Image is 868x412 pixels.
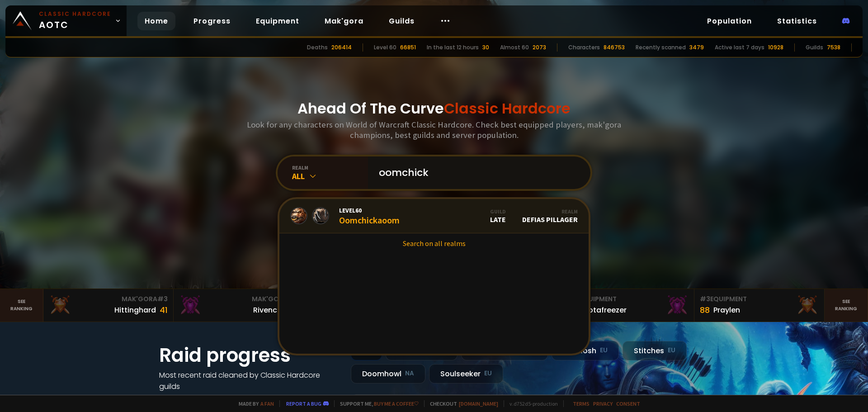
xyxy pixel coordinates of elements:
[159,341,340,369] h1: Raid progress
[668,346,675,355] small: EU
[292,164,368,171] div: realm
[405,369,414,378] small: NA
[160,304,168,316] div: 41
[583,304,627,316] div: Notafreezer
[307,43,328,52] div: Deaths
[552,341,619,360] div: Nek'Rosh
[339,206,400,226] div: Oomchickaoom
[490,208,506,224] div: Late
[279,233,589,253] a: Search on all realms
[159,393,218,403] a: See all progress
[500,43,529,52] div: Almost 60
[317,12,371,30] a: Mak'gora
[279,199,589,233] a: Level60OomchickaoomGuildLateRealmDefias Pillager
[564,289,694,322] a: #2Equipment88Notafreezer
[573,400,590,407] a: Terms
[351,364,425,384] div: Doomhowl
[253,304,282,316] div: Rivench
[616,400,640,407] a: Consent
[604,43,625,52] div: 846753
[297,98,571,119] h1: Ahead Of The Curve
[186,12,238,30] a: Progress
[400,43,416,52] div: 66851
[233,400,274,407] span: Made by
[429,364,503,384] div: Soulseeker
[806,43,823,52] div: Guilds
[700,294,819,304] div: Equipment
[292,171,368,181] div: All
[39,10,111,32] span: AOTC
[533,43,546,52] div: 2073
[700,294,710,303] span: # 3
[137,12,175,30] a: Home
[334,400,419,407] span: Support me,
[593,400,613,407] a: Privacy
[825,289,868,322] a: Seeranking
[768,43,783,52] div: 10928
[522,208,578,224] div: Defias Pillager
[700,12,759,30] a: Population
[694,289,825,322] a: #3Equipment88Praylen
[249,12,307,30] a: Equipment
[444,98,571,118] span: Classic Hardcore
[179,294,298,304] div: Mak'Gora
[482,43,489,52] div: 30
[382,12,422,30] a: Guilds
[159,369,340,392] h4: Most recent raid cleaned by Classic Hardcore guilds
[636,43,686,52] div: Recently scanned
[427,43,479,52] div: In the last 12 hours
[339,206,400,214] span: Level 60
[522,208,578,215] div: Realm
[39,10,111,18] small: Classic Hardcore
[700,304,710,316] div: 88
[827,43,840,52] div: 7538
[114,304,156,316] div: Hittinghard
[504,400,558,407] span: v. d752d5 - production
[570,294,689,304] div: Equipment
[374,43,396,52] div: Level 60
[286,400,321,407] a: Report a bug
[713,304,740,316] div: Praylen
[174,289,304,322] a: Mak'Gora#2Rivench100
[600,346,608,355] small: EU
[715,43,764,52] div: Active last 7 days
[374,400,419,407] a: Buy me a coffee
[689,43,704,52] div: 3479
[459,400,498,407] a: [DOMAIN_NAME]
[5,5,127,36] a: Classic HardcoreAOTC
[260,400,274,407] a: a fan
[490,208,506,215] div: Guild
[770,12,824,30] a: Statistics
[49,294,168,304] div: Mak'Gora
[623,341,687,360] div: Stitches
[424,400,498,407] span: Checkout
[157,294,168,303] span: # 3
[243,119,625,140] h3: Look for any characters on World of Warcraft Classic Hardcore. Check best equipped players, mak'g...
[484,369,492,378] small: EU
[373,156,580,189] input: Search a character...
[568,43,600,52] div: Characters
[331,43,352,52] div: 206414
[43,289,174,322] a: Mak'Gora#3Hittinghard41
